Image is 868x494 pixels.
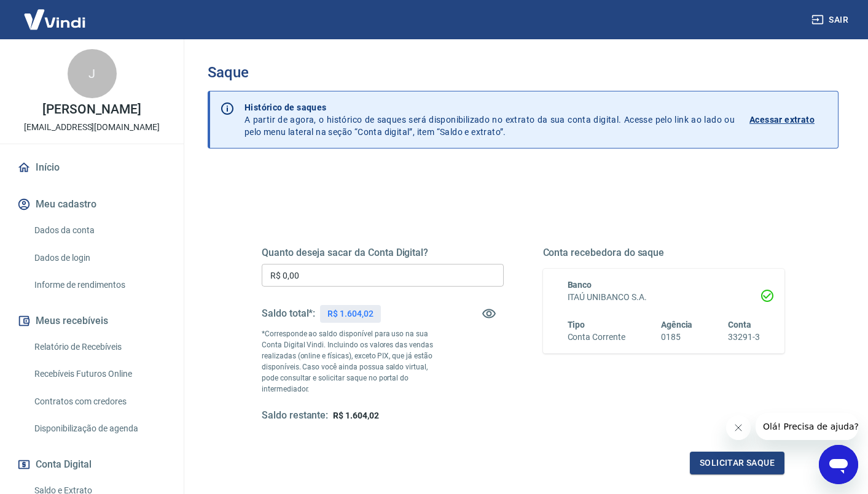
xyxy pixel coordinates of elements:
iframe: Close message [726,415,751,440]
h6: Conta Corrente [568,331,625,344]
p: A partir de agora, o histórico de saques será disponibilizado no extrato da sua conta digital. Ac... [244,101,735,138]
iframe: Button to launch messaging window [819,445,858,484]
a: Início [15,154,169,181]
iframe: Message from company [756,413,858,440]
a: Informe de rendimentos [29,272,169,298]
img: Vindi [15,1,95,38]
button: Solicitar saque [690,452,784,474]
a: Dados de login [29,245,169,271]
p: Histórico de saques [244,101,735,114]
a: Relatório de Recebíveis [29,334,169,360]
h5: Conta recebedora do saque [543,247,785,259]
a: Contratos com credores [29,389,169,414]
a: Acessar extrato [749,101,828,138]
h5: Saldo total*: [262,307,315,320]
h6: 33291-3 [728,331,760,344]
button: Conta Digital [15,451,169,478]
span: Tipo [568,320,585,330]
span: R$ 1.604,02 [333,411,378,420]
button: Meus recebíveis [15,307,169,334]
p: *Corresponde ao saldo disponível para uso na sua Conta Digital Vindi. Incluindo os valores das ve... [262,328,443,395]
a: Recebíveis Futuros Online [29,361,169,387]
span: Agência [661,320,693,330]
p: R$ 1.604,02 [327,307,373,320]
a: Disponibilização de agenda [29,416,169,441]
h5: Saldo restante: [262,409,328,422]
h6: 0185 [661,331,693,344]
h5: Quanto deseja sacar da Conta Digital? [262,247,504,259]
button: Sair [809,9,853,31]
span: Conta [728,320,751,330]
h6: ITAÚ UNIBANCO S.A. [568,291,760,304]
p: Acessar extrato [749,114,815,126]
span: Banco [568,280,592,290]
span: Olá! Precisa de ajuda? [7,9,103,18]
button: Meu cadastro [15,191,169,218]
a: Dados da conta [29,218,169,243]
p: [PERSON_NAME] [42,103,141,116]
p: [EMAIL_ADDRESS][DOMAIN_NAME] [24,121,160,134]
h3: Saque [208,64,839,81]
div: J [68,49,117,98]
